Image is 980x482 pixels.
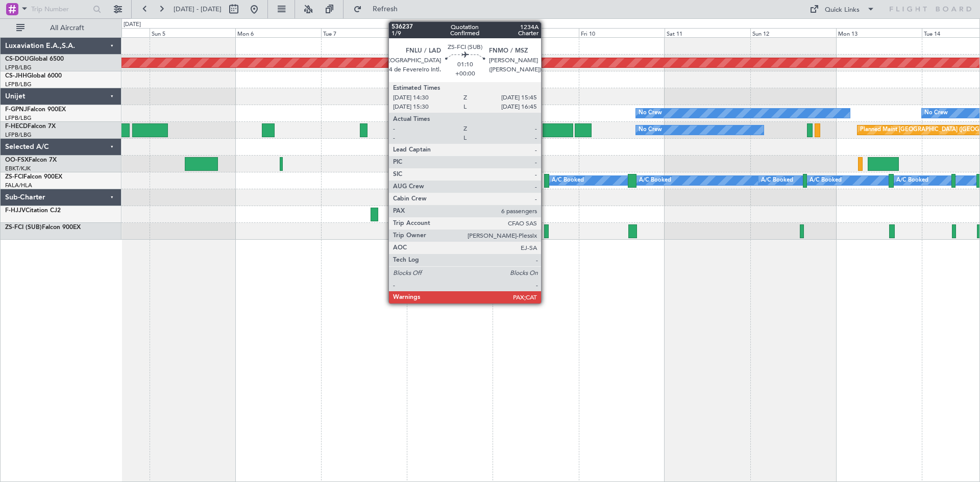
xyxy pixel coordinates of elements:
[5,56,29,62] span: CS-DOU
[579,28,665,37] div: Fri 10
[5,73,27,79] span: CS-JHH
[235,28,321,37] div: Mon 6
[761,173,793,188] div: A/C Booked
[5,157,29,163] span: OO-FSX
[5,114,32,122] a: LFPB/LBG
[5,208,61,214] a: F-HJJVCitation CJ2
[124,20,141,29] div: [DATE]
[896,173,928,188] div: A/C Booked
[5,174,23,180] span: ZS-FCI
[5,224,81,231] a: ZS-FCI (SUB)Falcon 900EX
[810,173,842,188] div: A/C Booked
[364,6,407,13] span: Refresh
[665,28,750,37] div: Sat 11
[5,107,66,113] a: F-GPNJFalcon 900EX
[150,28,235,37] div: Sun 5
[5,73,62,79] a: CS-JHHGlobal 6000
[639,173,671,188] div: A/C Booked
[5,107,27,113] span: F-GPNJ
[321,28,407,37] div: Tue 7
[5,182,32,189] a: FALA/HLA
[5,123,28,130] span: F-HECD
[804,1,880,17] button: Quick Links
[5,174,62,180] a: ZS-FCIFalcon 900EX
[750,28,836,37] div: Sun 12
[5,123,56,130] a: F-HECDFalcon 7X
[825,5,860,15] div: Quick Links
[5,131,32,139] a: LFPB/LBG
[174,5,222,14] span: [DATE] - [DATE]
[5,56,64,62] a: CS-DOUGlobal 6500
[924,106,948,121] div: No Crew
[5,81,32,88] a: LFPB/LBG
[5,64,32,71] a: LFPB/LBG
[639,106,662,121] div: No Crew
[349,1,410,17] button: Refresh
[5,157,57,163] a: OO-FSXFalcon 7X
[639,122,662,138] div: No Crew
[27,24,108,32] span: All Aircraft
[5,224,42,231] span: ZS-FCI (SUB)
[5,165,31,172] a: EBKT/KJK
[407,28,493,37] div: Wed 8
[493,28,578,37] div: Thu 9
[836,28,922,37] div: Mon 13
[552,173,584,188] div: A/C Booked
[31,2,90,17] input: Trip Number
[11,20,111,36] button: All Aircraft
[5,208,26,214] span: F-HJJV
